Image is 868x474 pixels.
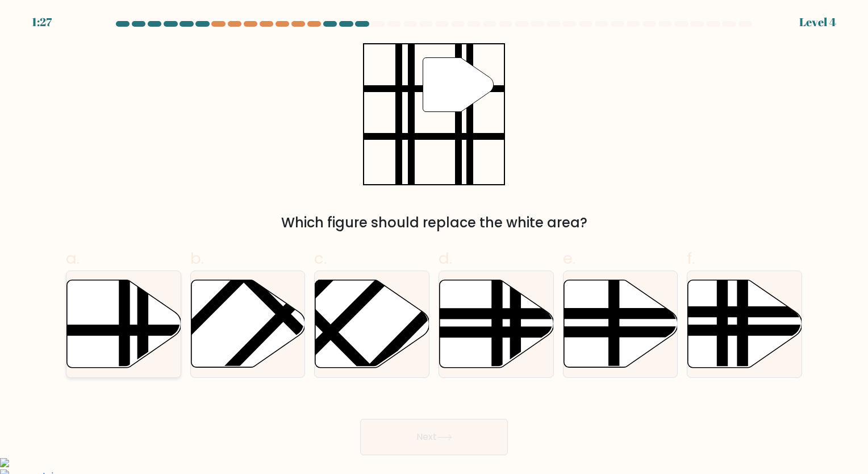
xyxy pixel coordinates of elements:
span: c. [314,247,327,269]
div: Which figure should replace the white area? [73,213,795,233]
div: 1:27 [32,14,52,31]
g: " [423,58,493,112]
span: e. [563,247,575,269]
span: f. [687,247,695,269]
div: Level 4 [799,14,836,31]
span: a. [66,247,80,269]
span: b. [190,247,204,269]
button: Next [360,419,508,455]
span: d. [439,247,452,269]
